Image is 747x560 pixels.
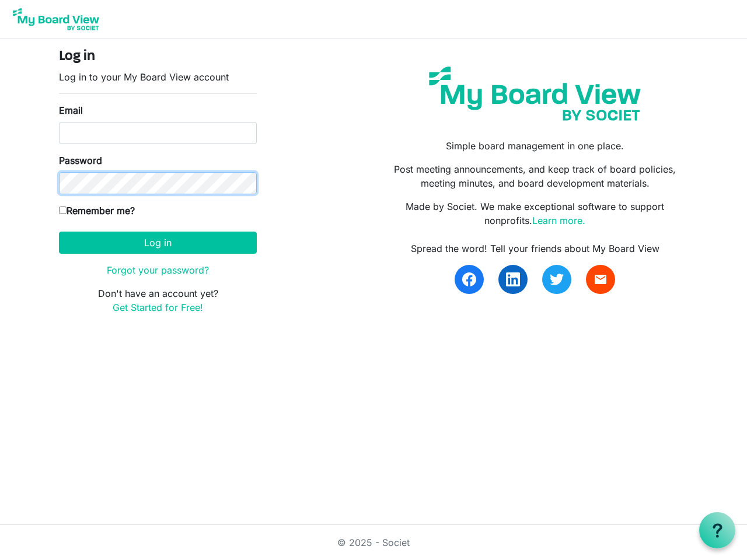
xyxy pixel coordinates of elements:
[532,215,585,226] a: Learn more.
[59,206,67,214] input: Remember me?
[59,48,257,65] h4: Log in
[113,302,203,313] a: Get Started for Free!
[382,242,688,256] div: Spread the word! Tell your friends about My Board View
[506,272,520,286] img: linkedin.svg
[59,286,257,314] p: Don't have an account yet?
[420,58,650,129] img: my-board-view-societ.svg
[107,264,209,276] a: Forgot your password?
[59,70,257,84] p: Log in to your My Board View account
[9,5,103,34] img: My Board View Logo
[337,537,410,548] a: © 2025 - Societ
[594,272,608,286] span: email
[586,265,615,294] a: email
[59,103,83,117] label: Email
[382,162,688,190] p: Post meeting announcements, and keep track of board policies, meeting minutes, and board developm...
[382,139,688,153] p: Simple board management in one place.
[59,232,257,254] button: Log in
[59,204,135,218] label: Remember me?
[59,153,102,167] label: Password
[550,272,564,286] img: twitter.svg
[462,272,476,286] img: facebook.svg
[382,199,688,228] p: Made by Societ. We make exceptional software to support nonprofits.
